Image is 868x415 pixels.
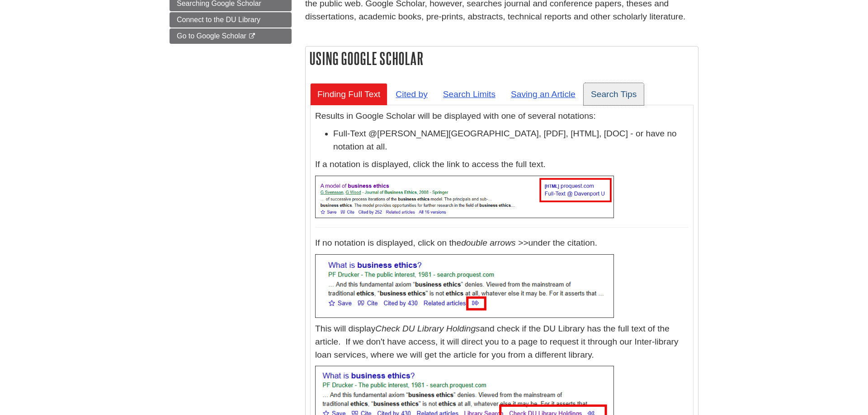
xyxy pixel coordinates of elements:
[584,83,644,105] a: Search Tips
[177,16,260,23] span: Connect to the DU Library
[461,238,528,247] em: double arrows >>
[388,83,434,105] a: Cited by
[315,158,689,171] p: If a notation is displayed, click the link to access the full text.
[315,110,689,123] p: Results in Google Scholar will be displayed with one of several notations:
[436,83,503,105] a: Search Limits
[177,32,246,40] span: Go to Google Scholar
[375,324,480,333] em: Check DU Library Holdings
[306,47,698,70] h2: Using Google Scholar
[315,237,689,250] p: If no notation is displayed, click on the under the citation.
[170,12,292,28] a: Connect to the DU Library
[170,28,292,44] a: Go to Google Scholar
[504,83,583,105] a: Saving an Article
[315,176,614,218] img: google scholar
[333,127,689,154] li: Full-Text @[PERSON_NAME][GEOGRAPHIC_DATA], [PDF], [HTML], [DOC] - or have no notation at all.
[248,33,256,39] i: This link opens in a new window
[315,254,614,318] img: google scholar
[315,322,689,361] p: This will display and check if the DU Library has the full text of the article. If we don't have ...
[310,83,387,105] a: Finding Full Text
